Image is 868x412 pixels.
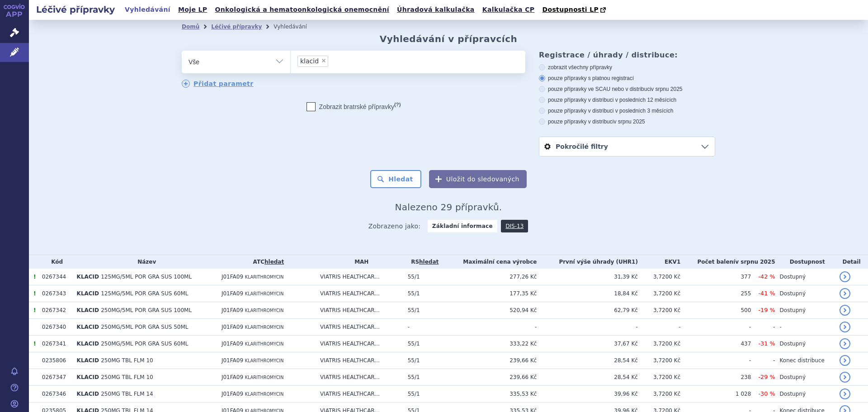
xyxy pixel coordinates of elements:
[222,290,243,297] span: J01FA09
[77,341,99,347] span: KLACID
[840,322,850,332] a: detail
[101,357,153,364] span: 250MG TBL FLM 10
[408,391,420,397] span: 55/1
[370,170,421,188] button: Hledat
[33,290,36,297] span: Tento přípravek má více úhrad.
[408,374,420,380] span: 55/1
[38,302,72,319] td: 0267342
[77,324,99,330] span: KLACID
[638,285,680,302] td: 3,7200 Kč
[758,290,775,297] span: -41 %
[539,51,715,59] h3: Registrace / úhrady / distribuce:
[442,285,537,302] td: 177,35 Kč
[537,302,637,319] td: 62,79 Kč
[775,319,835,336] td: -
[77,374,99,380] span: KLACID
[38,255,72,269] th: Kód
[651,86,682,92] span: v srpnu 2025
[442,255,537,269] th: Maximální cena výrobce
[408,290,420,297] span: 55/1
[539,85,715,93] label: pouze přípravky ve SCAU nebo v distribuci
[316,386,403,403] td: VIATRIS HEALTHCAR...
[429,170,527,188] button: Uložit do sledovaných
[758,374,775,380] span: -29 %
[77,274,99,280] span: KLACID
[331,55,336,66] input: klacid
[442,319,537,336] td: -
[638,386,680,403] td: 3,7200 Kč
[835,255,868,269] th: Detail
[300,58,319,64] span: klacid
[539,64,715,71] label: zobrazit všechny přípravky
[638,319,680,336] td: -
[33,307,36,313] span: Tento přípravek má více úhrad.
[245,325,284,330] span: KLARITHROMYCIN
[380,33,518,44] h2: Vyhledávání v přípravcích
[394,102,401,108] abbr: (?)
[29,3,122,16] h2: Léčivé přípravky
[775,369,835,386] td: Dostupný
[680,255,775,269] th: Počet balení
[222,274,243,280] span: J01FA09
[182,80,254,88] a: Přidat parametr
[735,259,775,265] span: v srpnu 2025
[680,386,751,403] td: 1 028
[775,336,835,352] td: Dostupný
[537,369,637,386] td: 28,54 Kč
[775,269,835,285] td: Dostupný
[77,391,99,397] span: KLACID
[395,202,502,213] span: Nalezeno 29 přípravků.
[182,24,199,30] a: Domů
[245,275,284,279] span: KLARITHROMYCIN
[419,259,439,265] a: hledat
[72,255,217,269] th: Název
[442,269,537,285] td: 277,26 Kč
[222,374,243,380] span: J01FA09
[222,341,243,347] span: J01FA09
[537,352,637,369] td: 28,54 Kč
[408,357,420,364] span: 55/1
[274,20,319,33] li: Vyhledávání
[222,357,243,364] span: J01FA09
[408,307,420,313] span: 55/1
[638,336,680,352] td: 3,7200 Kč
[33,341,36,347] span: Tento přípravek má více úhrad.
[101,374,153,380] span: 250MG TBL FLM 10
[840,388,850,399] a: detail
[442,302,537,319] td: 520,94 Kč
[638,302,680,319] td: 3,7200 Kč
[403,255,442,269] th: RS
[211,24,262,30] a: Léčivé přípravky
[480,4,538,16] a: Kalkulačka CP
[613,118,645,125] span: v srpnu 2025
[539,107,715,114] label: pouze přípravky v distribuci v posledních 3 měsících
[316,302,403,319] td: VIATRIS HEALTHCAR...
[442,352,537,369] td: 239,66 Kč
[38,269,72,285] td: 0267344
[321,58,326,63] span: ×
[840,372,850,383] a: detail
[442,336,537,352] td: 333,22 Kč
[38,285,72,302] td: 0267343
[638,255,680,269] th: EKV1
[537,285,637,302] td: 18,84 Kč
[38,369,72,386] td: 0267347
[316,255,403,269] th: MAH
[245,308,284,313] span: KLARITHROMYCIN
[537,269,637,285] td: 31,39 Kč
[840,271,850,282] a: detail
[77,307,99,313] span: KLACID
[539,75,715,82] label: pouze přípravky s platnou registrací
[101,274,192,280] span: 125MG/5ML POR GRA SUS 100ML
[775,386,835,403] td: Dostupný
[537,319,637,336] td: -
[680,319,751,336] td: -
[758,307,775,313] span: -19 %
[638,269,680,285] td: 3,7200 Kč
[38,352,72,369] td: 0235806
[758,340,775,347] span: -31 %
[539,137,715,156] a: Pokročilé filtry
[408,341,420,347] span: 55/1
[537,386,637,403] td: 39,96 Kč
[537,255,637,269] th: První výše úhrady (UHR1)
